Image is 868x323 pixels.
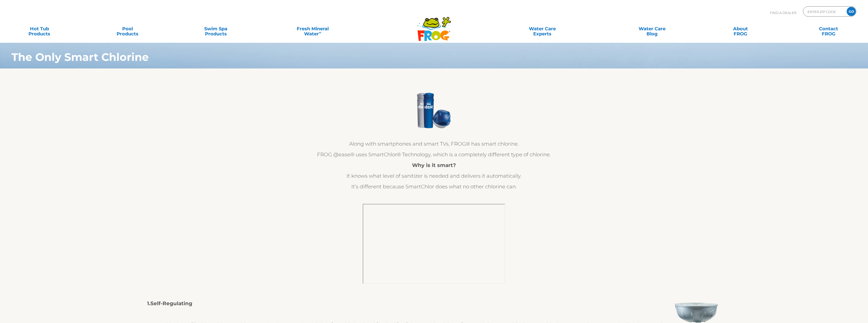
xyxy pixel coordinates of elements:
input: GO [847,7,856,16]
p: It knows what level of sanitizer is needed and delivers it automatically. [147,172,721,180]
p: Along with smartphones and smart TVs, FROG® has smart chlorine. [147,140,721,148]
img: Frog Products Logo [415,10,454,41]
img: @ease & Inline [415,91,453,130]
a: Swim SpaProducts [182,24,250,34]
a: Water CareBlog [618,24,686,34]
sup: ∞ [319,30,321,34]
p: Find A Dealer [770,6,796,19]
a: Fresh MineralWater∞ [270,24,356,34]
p: FROG @ease® uses SmartChlor® Technology, which is a completely different type of chlorine. [147,150,721,159]
strong: Why is it smart? [412,162,456,168]
a: ContactFROG [794,24,863,34]
p: It’s different because SmartChlor does what no other chlorine can. [147,182,721,191]
a: Water CareExperts [487,24,598,34]
strong: 1.Self-Regulating [147,300,192,306]
a: AboutFROG [706,24,775,34]
a: PoolProducts [93,24,162,34]
a: Hot TubProducts [5,24,74,34]
h1: The Only Smart Chlorine [11,51,778,63]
